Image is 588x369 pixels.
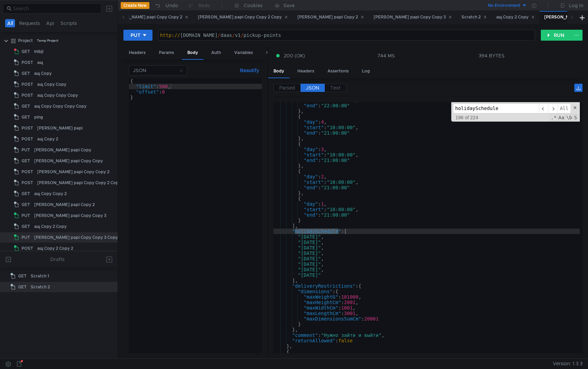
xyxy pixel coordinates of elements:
[110,14,188,21] div: [PERSON_NAME] papi Copy Copy 2
[37,90,78,100] div: ащ Copy Copy Copy
[34,221,67,232] div: ащ Copy 2 Copy
[357,65,375,78] div: Log
[22,134,33,144] span: POST
[131,31,141,39] div: PUT
[22,79,33,90] span: POST
[558,114,565,121] span: CaseSensitive Search
[58,19,79,27] button: Scripts
[183,0,215,11] button: Redo
[22,189,30,199] span: GET
[34,46,43,57] div: lnlbjl
[22,145,30,155] span: PUT
[34,189,67,199] div: ащ Copy Copy 2
[37,178,121,188] div: [PERSON_NAME] papi Copy Copy 2 Copy
[553,359,583,369] span: Version: 1.3.3
[268,65,290,78] div: Body
[18,271,27,281] span: GET
[34,200,95,210] div: [PERSON_NAME] papi Copy 2
[22,167,33,177] span: POST
[22,156,30,166] span: GET
[22,90,33,100] span: POST
[34,68,52,79] div: ащ Copy
[22,101,30,111] span: GET
[496,14,535,21] div: ащ Copy 2 Copy
[22,210,30,221] span: PUT
[18,282,27,292] span: GET
[284,52,305,59] span: 200 (OK)
[237,66,262,74] button: Beautify
[165,1,178,10] div: Undo
[37,167,109,177] div: [PERSON_NAME] papi Copy Copy 2
[22,232,30,243] span: PUT
[37,36,58,46] div: Temp Project
[558,104,571,113] span: Alt-Enter
[44,19,56,27] button: Api
[37,134,58,144] div: ащ Copy 2
[453,104,539,113] input: Search for
[206,46,226,59] div: Auth
[292,65,320,78] div: Headers
[34,210,106,221] div: [PERSON_NAME] papi Copy Copy 3
[539,104,548,113] span: ​
[279,85,295,91] span: Parsed
[548,104,558,113] span: ​
[229,46,258,59] div: Variables
[453,115,481,120] span: 196 of 224
[18,36,33,46] div: Project
[31,271,49,281] div: Scratch 1
[37,123,83,133] div: [PERSON_NAME] papi
[22,123,33,133] span: POST
[34,145,91,155] div: [PERSON_NAME] papi Copy
[22,178,33,188] span: POST
[22,200,30,210] span: GET
[198,1,210,10] div: Redo
[182,46,203,60] div: Body
[121,2,149,9] button: Create New
[244,1,263,10] div: Cookies
[479,53,505,59] div: 394 BYTES
[550,114,557,121] span: RegExp Search
[5,19,15,27] button: All
[374,14,452,21] div: [PERSON_NAME] papi Copy Copy 3
[149,0,183,11] button: Undo
[198,14,288,21] div: [PERSON_NAME] papi Copy Copy 2 Copy
[31,282,50,292] div: Scratch 2
[22,243,33,254] span: POST
[569,1,583,10] div: Log In
[306,85,319,91] span: JSON
[22,112,30,122] span: GET
[566,114,573,121] span: Whole Word Search
[541,30,571,41] button: RUN
[17,19,42,27] button: Requests
[123,30,152,41] button: PUT
[34,232,118,243] div: [PERSON_NAME] papi Copy Copy 3 Copy
[22,221,30,232] span: GET
[297,14,364,21] div: [PERSON_NAME] papi Copy 2
[37,57,43,68] div: ащ
[153,46,179,59] div: Params
[462,14,487,21] div: Scratch 2
[377,53,395,59] div: 744 MS
[34,101,86,111] div: ащ Copy Copy Copy Copy
[123,46,151,59] div: Headers
[283,3,295,8] div: Save
[22,57,33,68] span: POST
[13,5,97,12] input: Search...
[37,243,73,254] div: ащ Copy 2 Copy 2
[330,85,340,91] span: Text
[574,114,578,121] span: Search In Selection
[22,46,30,57] span: GET
[488,2,520,9] div: No Environment
[34,112,43,122] div: ping
[22,68,30,79] span: GET
[261,46,283,59] div: Other
[34,156,103,166] div: [PERSON_NAME] papi Copy Copy
[50,255,65,263] div: Drafts
[37,79,66,90] div: ащ Copy Copy
[322,65,354,78] div: Assertions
